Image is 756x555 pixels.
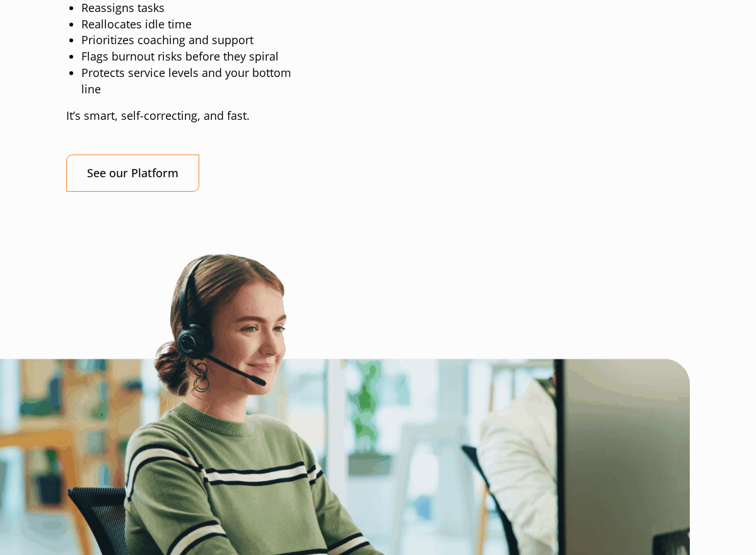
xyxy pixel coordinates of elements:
[66,108,302,124] p: It’s smart, self-correcting, and fast.
[81,16,302,33] li: Reallocates idle time
[66,155,199,192] a: See our Platform
[81,65,302,98] li: Protects service levels and your bottom line
[81,32,302,49] li: Prioritizes coaching and support
[81,49,302,65] li: Flags burnout risks before they spiral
